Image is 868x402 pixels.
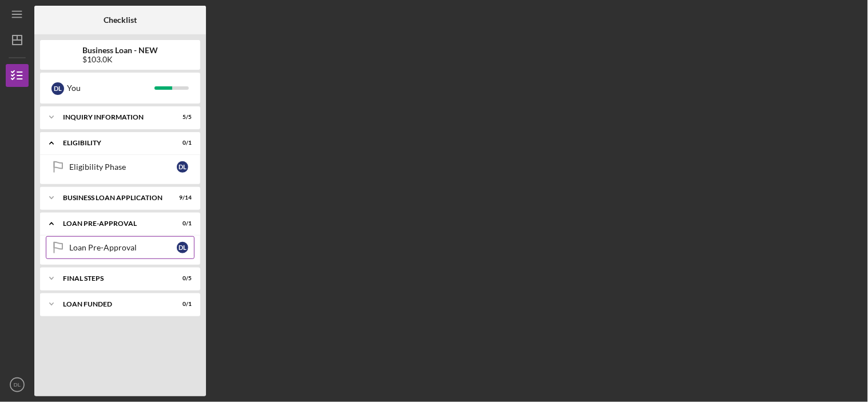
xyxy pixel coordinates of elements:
[63,194,163,201] div: BUSINESS LOAN APPLICATION
[63,114,163,121] div: INQUIRY INFORMATION
[171,114,192,121] div: 5 / 5
[63,140,163,146] div: ELIGIBILITY
[69,162,177,172] div: Eligibility Phase
[104,15,137,25] b: Checklist
[177,242,188,253] div: D L
[67,78,154,98] div: You
[171,301,192,308] div: 0 / 1
[171,140,192,146] div: 0 / 1
[82,46,158,55] b: Business Loan - NEW
[46,236,195,259] a: Loan Pre-ApprovalDL
[51,82,64,95] div: D L
[177,161,188,173] div: D L
[63,275,163,282] div: FINAL STEPS
[82,55,158,64] div: $103.0K
[171,275,192,282] div: 0 / 5
[14,382,21,388] text: DL
[171,194,192,201] div: 9 / 14
[6,373,29,396] button: DL
[171,220,192,227] div: 0 / 1
[63,301,163,308] div: LOAN FUNDED
[63,220,163,227] div: LOAN PRE-APPROVAL
[69,243,177,252] div: Loan Pre-Approval
[46,156,195,178] a: Eligibility PhaseDL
